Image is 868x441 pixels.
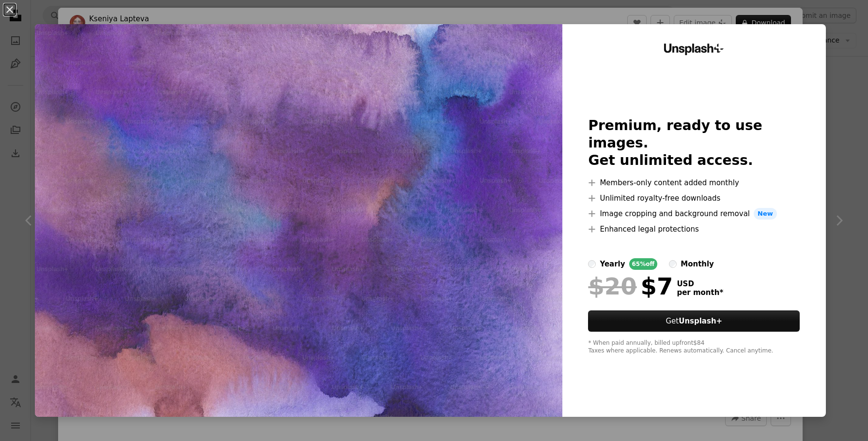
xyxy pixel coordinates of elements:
input: yearly65%off [588,260,596,268]
span: $20 [588,274,636,299]
span: USD [677,279,723,288]
button: GetUnsplash+ [588,310,800,332]
div: 65% off [629,258,658,270]
li: Unlimited royalty-free downloads [588,192,800,204]
div: $7 [588,274,673,299]
li: Enhanced legal protections [588,223,800,235]
li: Image cropping and background removal [588,208,800,220]
span: New [754,208,777,220]
div: yearly [600,258,625,270]
div: * When paid annually, billed upfront $84 Taxes where applicable. Renews automatically. Cancel any... [588,339,800,355]
strong: Unsplash+ [679,317,722,325]
input: monthly [669,260,677,268]
span: per month * [677,288,723,297]
div: monthly [681,258,714,270]
h2: Premium, ready to use images. Get unlimited access. [588,117,800,169]
li: Members-only content added monthly [588,177,800,189]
